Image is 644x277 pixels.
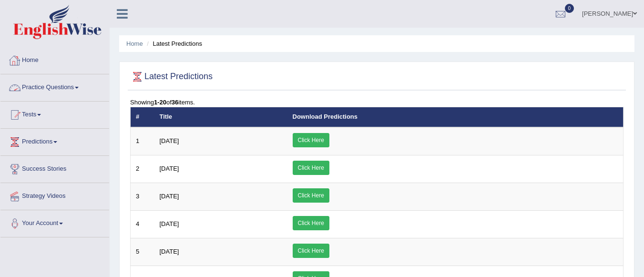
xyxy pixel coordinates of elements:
[172,99,178,106] b: 36
[565,4,574,13] span: 0
[131,183,154,210] td: 3
[293,216,329,230] a: Click Here
[144,39,202,48] li: Latest Predictions
[293,188,329,203] a: Click Here
[0,183,109,207] a: Strategy Videos
[0,156,109,180] a: Success Stories
[131,155,154,183] td: 2
[131,238,154,266] td: 5
[293,133,329,147] a: Click Here
[160,220,179,227] span: [DATE]
[126,40,143,47] a: Home
[130,98,624,107] div: Showing of items.
[0,47,109,71] a: Home
[0,210,109,234] a: Your Account
[131,107,154,127] th: #
[154,99,166,106] b: 1-20
[160,137,179,144] span: [DATE]
[0,102,109,125] a: Tests
[160,165,179,172] span: [DATE]
[131,210,154,238] td: 4
[131,127,154,155] td: 1
[293,161,329,175] a: Click Here
[0,129,109,153] a: Predictions
[154,107,287,127] th: Title
[0,74,109,98] a: Practice Questions
[160,248,179,255] span: [DATE]
[293,244,329,258] a: Click Here
[160,193,179,200] span: [DATE]
[287,107,624,127] th: Download Predictions
[130,70,213,84] h2: Latest Predictions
